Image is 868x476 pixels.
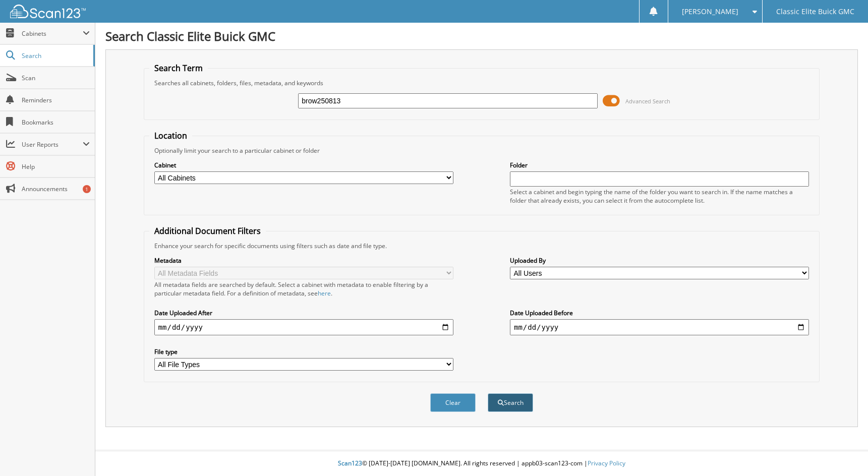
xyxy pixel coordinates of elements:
[488,393,533,412] button: Search
[510,309,809,317] label: Date Uploaded Before
[776,9,854,15] span: Classic Elite Buick GMC
[22,185,90,193] span: Announcements
[22,51,88,60] span: Search
[510,188,809,205] div: Select a cabinet and begin typing the name of the folder you want to search in. If the name match...
[510,161,809,169] label: Folder
[22,74,90,82] span: Scan
[10,5,86,18] img: scan123-logo-white.svg
[154,280,453,297] div: All metadata fields are searched by default. Select a cabinet with metadata to enable filtering b...
[510,256,809,265] label: Uploaded By
[625,97,670,105] span: Advanced Search
[154,309,453,317] label: Date Uploaded After
[682,9,738,15] span: [PERSON_NAME]
[154,347,453,356] label: File type
[510,319,809,335] input: end
[149,146,815,155] div: Optionally limit your search to a particular cabinet or folder
[22,29,83,38] span: Cabinets
[22,118,90,127] span: Bookmarks
[154,256,453,265] label: Metadata
[154,319,453,335] input: start
[588,459,625,467] a: Privacy Policy
[338,459,362,467] span: Scan123
[149,242,815,250] div: Enhance your search for specific documents using filters such as date and file type.
[105,28,858,44] h1: Search Classic Elite Buick GMC
[149,79,815,87] div: Searches all cabinets, folders, files, metadata, and keywords
[154,161,453,169] label: Cabinet
[149,225,266,236] legend: Additional Document Filters
[149,130,192,141] legend: Location
[22,140,83,149] span: User Reports
[318,289,331,297] a: here
[95,451,868,476] div: © [DATE]-[DATE] [DOMAIN_NAME]. All rights reserved | appb03-scan123-com |
[83,185,91,193] div: 1
[22,96,90,104] span: Reminders
[149,63,208,74] legend: Search Term
[22,162,90,171] span: Help
[430,393,476,412] button: Clear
